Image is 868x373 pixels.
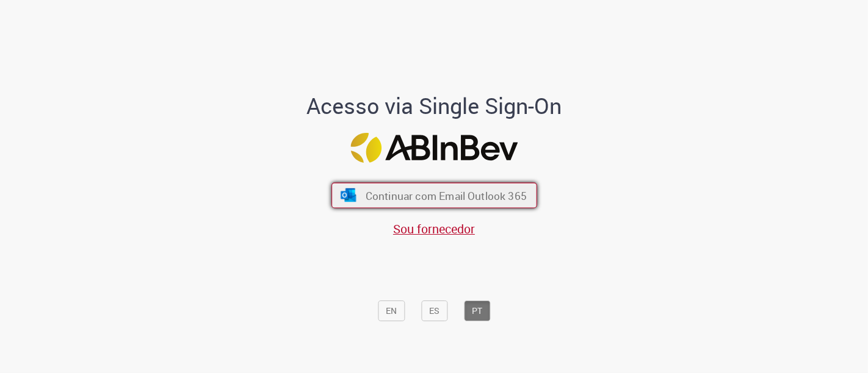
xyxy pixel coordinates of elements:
h1: Acesso via Single Sign-On [265,94,604,118]
button: PT [464,300,490,321]
span: Continuar com Email Outlook 365 [365,188,526,202]
img: Logo ABInBev [350,133,518,163]
button: EN [378,300,405,321]
button: ES [421,300,447,321]
a: Sou fornecedor [393,221,475,237]
button: ícone Azure/Microsoft 360 Continuar com Email Outlook 365 [331,183,537,208]
img: ícone Azure/Microsoft 360 [339,188,357,202]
